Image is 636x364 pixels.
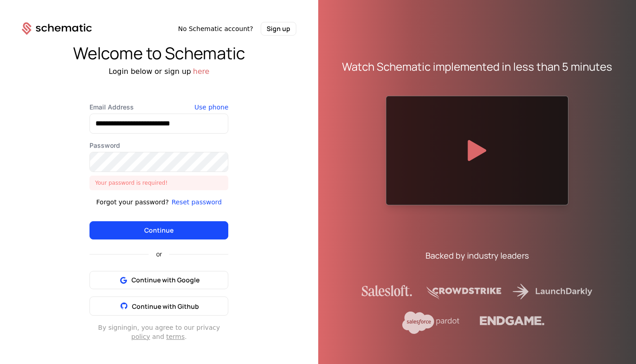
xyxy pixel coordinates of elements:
[132,302,199,311] span: Continue with Github
[89,103,228,112] label: Email Address
[342,59,612,74] div: Watch Schematic implemented in less than 5 minutes
[96,198,169,207] div: Forgot your password?
[89,176,228,190] div: Your password is required!
[166,333,185,340] a: terms
[261,22,296,36] button: Sign up
[89,271,228,289] button: Continue with Google
[178,24,253,33] span: No Schematic account?
[89,323,228,341] div: By signing in , you agree to our privacy and .
[172,198,222,207] button: Reset password
[89,141,228,150] label: Password
[89,296,228,316] button: Continue with Github
[131,276,200,285] span: Continue with Google
[426,249,529,262] div: Backed by industry leaders
[131,333,150,340] a: policy
[149,251,169,257] span: or
[194,103,228,112] button: Use phone
[193,66,210,77] button: here
[89,221,228,239] button: Continue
